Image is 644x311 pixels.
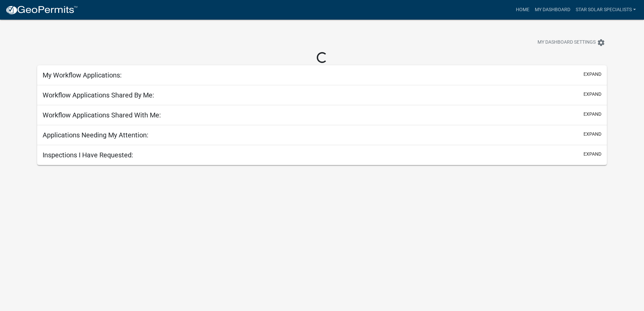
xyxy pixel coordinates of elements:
[583,91,601,98] button: expand
[43,91,154,99] h5: Workflow Applications Shared By Me:
[597,39,605,47] i: settings
[532,3,573,16] a: My Dashboard
[43,151,133,159] h5: Inspections I Have Requested:
[583,111,601,118] button: expand
[583,131,601,138] button: expand
[43,131,148,139] h5: Applications Needing My Attention:
[583,151,601,158] button: expand
[583,71,601,78] button: expand
[43,111,161,119] h5: Workflow Applications Shared With Me:
[43,71,122,79] h5: My Workflow Applications:
[573,3,639,16] a: Star Solar Specialists
[538,39,596,47] span: My Dashboard Settings
[532,36,611,49] button: My Dashboard Settingssettings
[513,3,532,16] a: Home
